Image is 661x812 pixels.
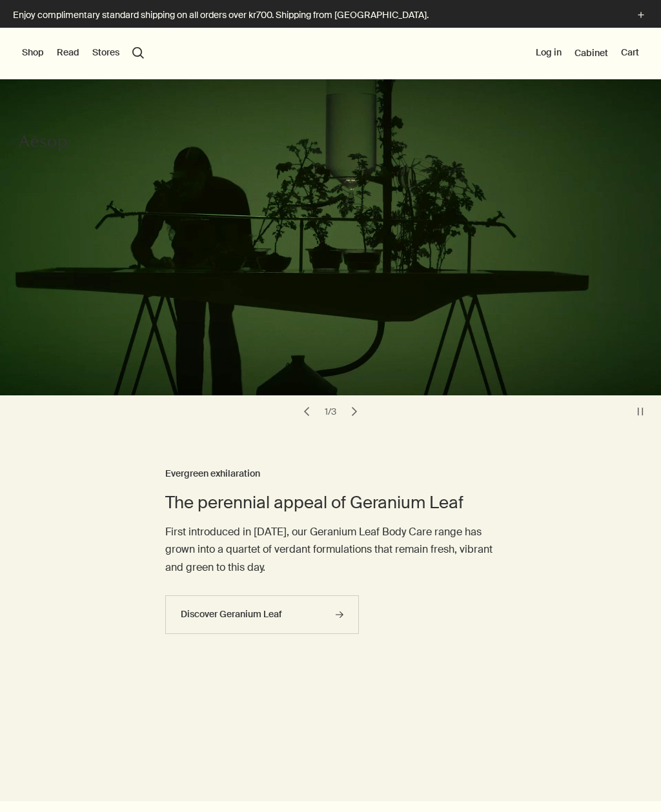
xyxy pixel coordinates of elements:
button: Cart [621,46,639,59]
button: Enjoy complimentary standard shipping on all orders over kr700. Shipping from [GEOGRAPHIC_DATA]. [13,8,648,23]
h2: The perennial appeal of Geranium Leaf [165,491,496,514]
button: Stores [92,46,119,59]
button: next slide [345,402,363,421]
a: Cabinet [575,47,608,59]
svg: Aesop [19,134,70,153]
div: 1 / 3 [321,406,340,417]
button: Log in [536,46,562,59]
button: Shop [22,46,44,59]
button: pause [631,402,649,421]
button: Open search [132,47,144,59]
a: Aesop [19,134,70,156]
button: previous slide [298,402,316,421]
p: First introduced in [DATE], our Geranium Leaf Body Care range has grown into a quartet of verdant... [165,523,496,576]
p: Enjoy complimentary standard shipping on all orders over kr700. Shipping from [GEOGRAPHIC_DATA]. [13,8,621,22]
nav: supplementary [536,28,639,79]
nav: primary [22,28,144,79]
button: Read [57,46,79,59]
h3: Evergreen exhilaration [165,466,496,482]
a: Discover Geranium Leaf [165,595,359,634]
